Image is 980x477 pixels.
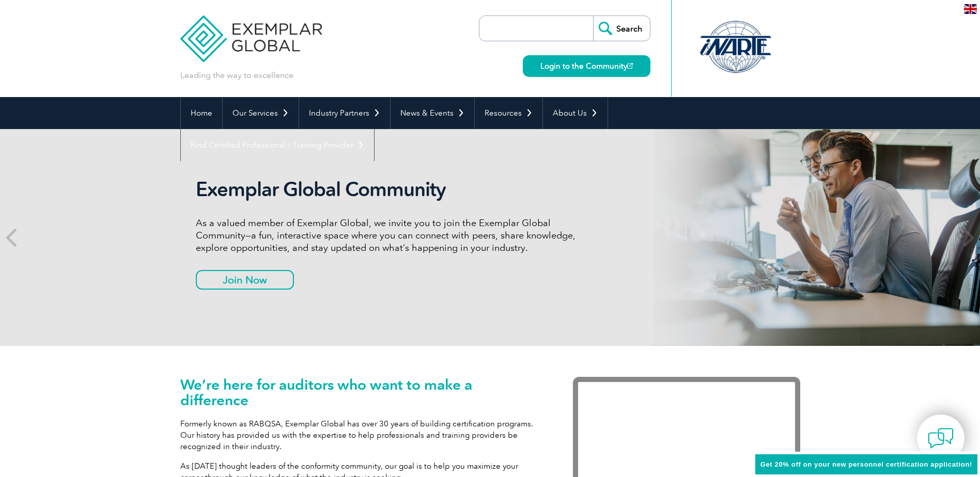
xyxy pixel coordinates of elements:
[391,97,474,129] a: News & Events
[196,270,294,290] a: Join Now
[593,16,650,41] input: Search
[523,55,650,77] a: Login to the Community
[299,97,390,129] a: Industry Partners
[543,97,608,129] a: About Us
[964,4,977,14] img: en
[181,97,222,129] a: Home
[196,217,583,254] p: As a valued member of Exemplar Global, we invite you to join the Exemplar Global Community—a fun,...
[180,418,542,452] p: Formerly known as RABQSA, Exemplar Global has over 30 years of building certification programs. O...
[223,97,299,129] a: Our Services
[627,63,633,69] img: open_square.png
[196,178,583,201] h2: Exemplar Global Community
[760,460,972,468] span: Get 20% off on your new personnel certification application!
[180,70,293,81] p: Leading the way to excellence
[181,129,374,161] a: Find Certified Professional / Training Provider
[475,97,542,129] a: Resources
[180,377,542,408] h1: We’re here for auditors who want to make a difference
[928,425,954,451] img: contact-chat.png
